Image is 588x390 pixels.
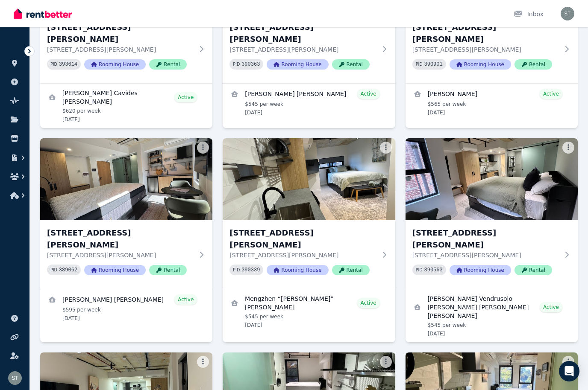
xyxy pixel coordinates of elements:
a: View details for David Felipe Cavides Santos [40,84,212,128]
h3: [STREET_ADDRESS][PERSON_NAME] [412,21,559,45]
h3: [STREET_ADDRESS][PERSON_NAME] [229,21,376,45]
h3: [STREET_ADDRESS][PERSON_NAME] [47,21,194,45]
a: 22, 75 Milton St[STREET_ADDRESS][PERSON_NAME][STREET_ADDRESS][PERSON_NAME]PID 390563Rooming House... [406,138,578,289]
span: Rental [514,265,552,275]
span: Rooming House [84,265,146,275]
h3: [STREET_ADDRESS][PERSON_NAME] [229,227,376,251]
code: 390363 [241,61,260,67]
img: 21, 75 Milton St [223,138,395,220]
code: 393614 [59,61,77,67]
code: 390901 [424,61,443,67]
small: PID [233,62,240,67]
p: [STREET_ADDRESS][PERSON_NAME] [47,251,194,259]
a: View details for Emma Jayne Cooper [40,289,212,327]
small: PID [50,268,57,272]
a: View details for Ben Nuttall [406,84,578,121]
p: [STREET_ADDRESS][PERSON_NAME] [47,45,194,54]
span: Rental [332,59,370,70]
button: More options [197,142,209,154]
img: Samantha Thomas [561,7,574,20]
button: More options [562,142,574,154]
span: Rooming House [267,265,328,275]
span: Rooming House [267,59,328,70]
h3: [STREET_ADDRESS][PERSON_NAME] [412,227,559,251]
small: PID [416,268,423,272]
span: Rental [149,265,187,275]
small: PID [416,62,423,67]
a: View details for Ana Cabeza Parraga [223,84,395,121]
code: 389062 [59,267,77,273]
span: Rental [514,59,552,70]
div: Inbox [514,10,544,18]
code: 390563 [424,267,443,273]
img: 20, 75 Milton St [40,138,212,220]
span: Rooming House [450,59,511,70]
h3: [STREET_ADDRESS][PERSON_NAME] [47,227,194,251]
button: More options [562,356,574,368]
a: 20, 75 Milton St[STREET_ADDRESS][PERSON_NAME][STREET_ADDRESS][PERSON_NAME]PID 389062Rooming House... [40,138,212,289]
span: Rental [149,59,187,70]
p: [STREET_ADDRESS][PERSON_NAME] [229,45,376,54]
span: Rental [332,265,370,275]
small: PID [50,62,57,67]
p: [STREET_ADDRESS][PERSON_NAME] [229,251,376,259]
p: [STREET_ADDRESS][PERSON_NAME] [412,45,559,54]
span: Rooming House [450,265,511,275]
code: 390339 [241,267,260,273]
p: [STREET_ADDRESS][PERSON_NAME] [412,251,559,259]
a: View details for Mengzhen “Emily” Wu [223,289,395,334]
button: More options [380,142,392,154]
img: Samantha Thomas [8,371,22,385]
span: Rooming House [84,59,146,70]
a: View details for Luisa Vendrusolo Cangemi Fernandes Leite [406,289,578,342]
div: Open Intercom Messenger [559,361,579,381]
a: 21, 75 Milton St[STREET_ADDRESS][PERSON_NAME][STREET_ADDRESS][PERSON_NAME]PID 390339Rooming House... [223,138,395,289]
small: PID [233,268,240,272]
button: More options [380,356,392,368]
img: RentBetter [14,7,72,20]
button: More options [197,356,209,368]
img: 22, 75 Milton St [406,138,578,220]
